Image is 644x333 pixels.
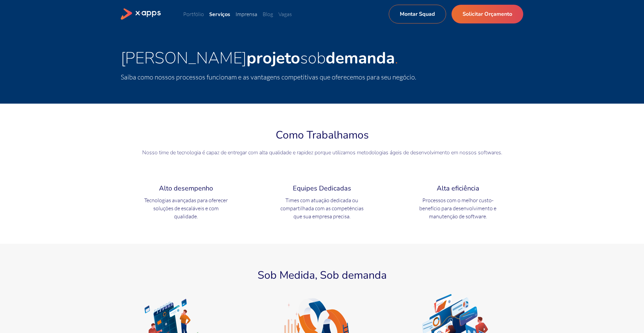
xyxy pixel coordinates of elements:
strong: projeto [247,47,300,69]
a: Serviços [209,11,230,17]
p: Tecnologias avançadas para oferecer soluções de escaláveis e com qualidade. [144,196,228,220]
p: Times com atuação dedicada ou compartilhada com as competências que sua empresa precisa. [280,196,364,220]
a: Portfólio [183,11,204,17]
a: Blog [263,11,273,17]
h3: Como Trabalhamos [121,127,523,143]
a: Solicitar Orçamento [451,5,523,23]
strong: demanda [326,47,395,69]
span: Saiba como nossos processos funcionam e as vantagens competitivas que oferecemos para seu negócio. [121,73,416,81]
h4: Equipes Dedicadas [280,183,364,193]
p: Nosso time de tecnologia é capaz de entregar com alta qualidade e rapidez porque utilizamos metod... [121,149,523,157]
a: Vagas [278,11,292,17]
h4: Alta eficiência [416,183,500,193]
h4: Alto desempenho [144,183,228,193]
span: [PERSON_NAME] sob [121,47,395,69]
p: Processos com o melhor custo-benefício para desenvolvimento e manutenção de software. [416,196,500,220]
a: Montar Squad [389,5,446,23]
a: Imprensa [235,11,257,17]
h3: Sob Medida, Sob demanda [121,267,523,283]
